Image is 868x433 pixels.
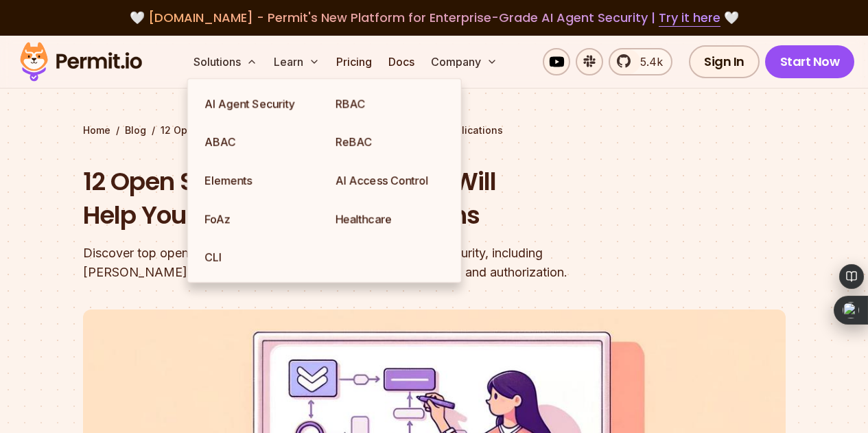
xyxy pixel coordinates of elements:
a: ABAC [193,123,325,161]
a: Home [83,124,110,137]
button: Learn [268,48,325,75]
a: AI Access Control [325,161,456,200]
button: Company [425,48,503,75]
a: Try it here [659,9,720,27]
div: 🤍 🤍 [33,8,835,27]
a: ReBAC [325,123,456,161]
span: 5.4k [632,54,663,70]
a: Sign In [689,45,760,78]
div: / / [83,124,786,137]
a: Docs [383,48,420,75]
a: 5.4k [609,48,672,75]
a: Healthcare [325,200,456,238]
h1: 12 Open Source Auth Tools That Will Help You Build Better Applications [83,165,610,233]
button: Solutions [188,48,263,75]
img: Permit logo [14,38,148,85]
a: RBAC [325,84,456,123]
a: FoAz [193,200,325,238]
span: [DOMAIN_NAME] - Permit's New Platform for Enterprise-Grade AI Agent Security | [148,9,720,26]
a: Pricing [331,48,377,75]
a: AI Agent Security [193,84,325,123]
a: Elements [193,161,325,200]
div: Discover top open-source auth projects enhancing application security, including [PERSON_NAME], S... [83,244,610,282]
a: Start Now [765,45,855,78]
a: Blog [125,124,146,137]
a: CLI [193,238,325,277]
